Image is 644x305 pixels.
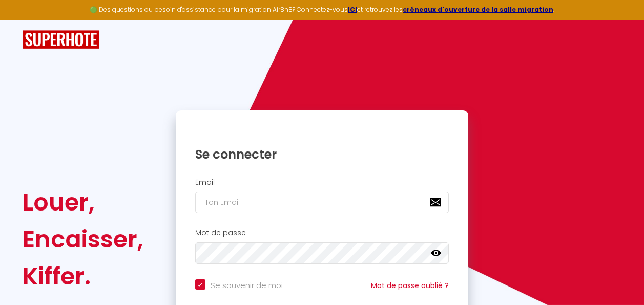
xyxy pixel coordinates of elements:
h2: Email [195,178,449,187]
h1: Se connecter [195,146,449,162]
input: Ton Email [195,192,449,213]
a: ICI [348,5,357,14]
a: créneaux d'ouverture de la salle migration [403,5,553,14]
img: SuperHote logo [23,30,99,49]
div: Kiffer. [23,258,143,295]
h2: Mot de passe [195,228,449,237]
div: Louer, [23,184,143,221]
a: Mot de passe oublié ? [371,280,449,291]
div: Encaisser, [23,221,143,258]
